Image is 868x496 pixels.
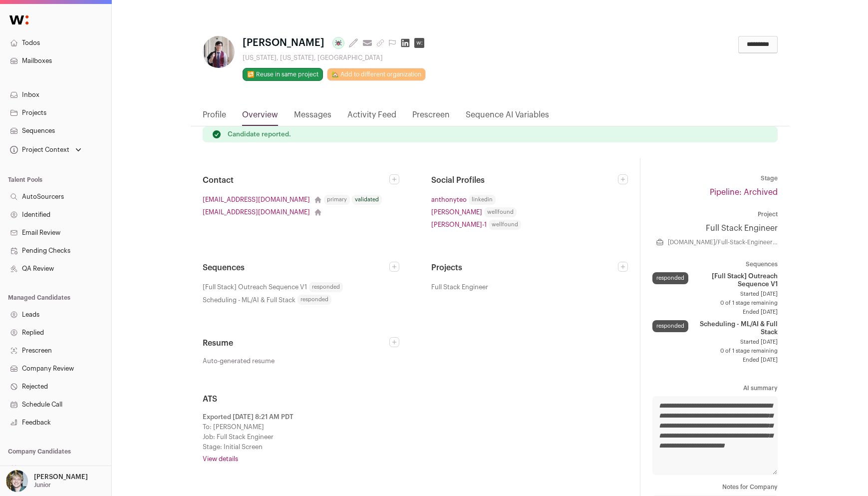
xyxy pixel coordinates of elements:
[324,195,350,205] div: primary
[431,174,618,186] h2: Social Profiles
[203,282,307,292] span: [Full Stack] Outreach Sequence V1
[652,338,778,346] span: Started [DATE]
[652,384,778,392] dt: AI summary
[203,357,399,365] a: Auto-generated resume
[431,282,488,292] span: Full Stack Engineer
[203,262,389,274] h2: Sequences
[203,433,628,441] div: Job: Full Stack Engineer
[8,146,69,154] div: Project Context
[469,195,496,205] span: linkedin
[431,262,618,274] h2: Projects
[203,194,310,205] a: [EMAIL_ADDRESS][DOMAIN_NAME]
[203,413,628,421] div: Exported [DATE] 8:21 AM PDT
[203,443,628,451] div: Stage: Initial Screen
[347,109,396,126] a: Activity Feed
[652,347,778,355] span: 0 of 1 stage remaining
[652,308,778,316] span: Ended [DATE]
[203,36,235,68] img: 96624ce986172d4acd8601cb225d2dc5516acf742907ae9e0b6ee610d7c72ae2.jpg
[243,36,324,50] span: [PERSON_NAME]
[243,68,323,81] button: 🔂 Reuse in same project
[710,188,778,196] a: Pipeline: Archived
[4,470,90,492] button: Open dropdown
[412,109,450,126] a: Prescreen
[352,195,382,205] div: validated
[652,320,688,332] div: responded
[489,220,521,230] span: wellfound
[431,194,467,205] a: anthonyteo
[466,109,549,126] a: Sequence AI Variables
[34,473,88,481] p: [PERSON_NAME]
[203,337,389,349] h2: Resume
[34,481,51,489] p: Junior
[309,282,343,292] span: responded
[692,320,778,336] span: Scheduling - ML/AI & Full Stack
[652,356,778,364] span: Ended [DATE]
[484,207,517,217] span: wellfound
[431,207,482,217] a: [PERSON_NAME]
[228,130,291,138] p: Candidate reported.
[294,109,331,126] a: Messages
[243,54,428,62] div: [US_STATE], [US_STATE], [GEOGRAPHIC_DATA]
[652,299,778,307] span: 0 of 1 stage remaining
[652,210,778,218] dt: Project
[203,295,295,305] span: Scheduling - ML/AI & Full Stack
[327,68,426,81] a: 🏡 Add to different organization
[4,10,34,30] img: Wellfound
[6,470,28,492] img: 6494470-medium_jpg
[652,290,778,298] span: Started [DATE]
[652,174,778,182] dt: Stage
[297,295,331,305] span: responded
[8,143,83,157] button: Open dropdown
[668,238,778,246] a: [DOMAIN_NAME]/Full-Stack-Engineer-Decimator-of-Drudgery-43af1048013e428f9e8933265b5e600f
[652,272,688,284] div: responded
[203,174,389,186] h2: Contact
[203,393,628,405] h2: ATS
[652,260,778,268] dt: Sequences
[203,207,310,217] a: [EMAIL_ADDRESS][DOMAIN_NAME]
[652,483,778,491] dt: Notes for Company
[652,222,778,234] a: Full Stack Engineer
[203,109,226,126] a: Profile
[692,272,778,288] span: [Full Stack] Outreach Sequence V1
[431,219,487,230] a: [PERSON_NAME]-1
[203,423,628,431] div: To: [PERSON_NAME]
[242,109,278,126] a: Overview
[203,455,628,463] a: View details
